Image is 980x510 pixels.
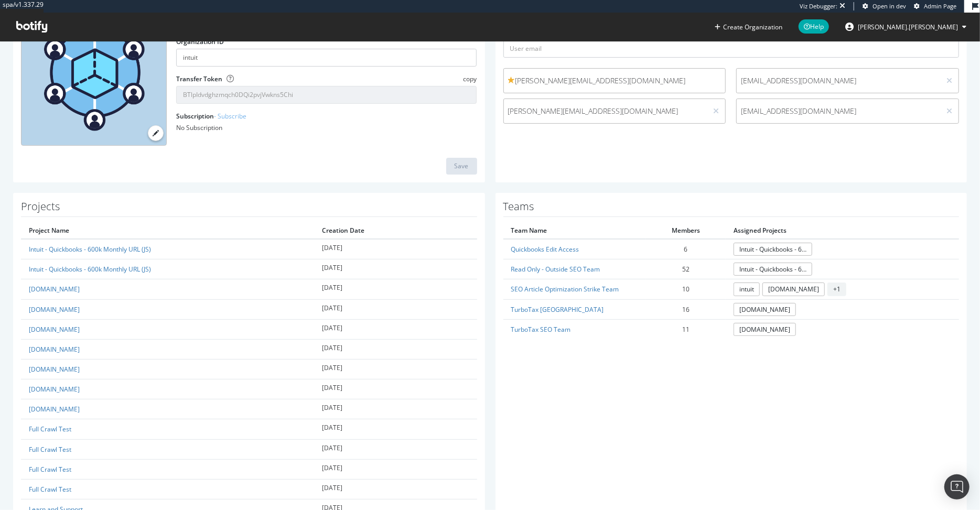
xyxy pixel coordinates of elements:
a: Full Crawl Test [29,465,71,474]
td: 10 [646,279,726,299]
td: [DATE] [314,399,477,419]
a: - Subscribe [214,112,246,121]
button: Create Organization [714,22,783,32]
div: Viz Debugger: [800,2,837,10]
td: [DATE] [314,339,477,359]
td: 52 [646,259,726,279]
th: Team Name [503,222,646,239]
a: [DOMAIN_NAME] [29,345,80,354]
td: 11 [646,319,726,339]
a: Read Only - Outside SEO Team [511,265,600,274]
th: Creation Date [314,222,477,239]
div: No Subscription [176,123,477,132]
a: Admin Page [914,2,956,10]
td: 6 [646,239,726,259]
td: [DATE] [314,379,477,399]
a: [DOMAIN_NAME] [29,285,80,294]
a: Full Crawl Test [29,485,71,494]
span: [EMAIL_ADDRESS][DOMAIN_NAME] [741,75,936,86]
span: copy [463,74,477,83]
td: [DATE] [314,439,477,459]
input: Organization ID [176,49,477,67]
span: ryan.flanagan [858,23,958,31]
a: TurboTax [GEOGRAPHIC_DATA] [511,305,604,314]
a: Open in dev [863,2,906,10]
a: [DOMAIN_NAME] [29,305,80,314]
td: [DATE] [314,239,477,259]
a: SEO Article Optimization Strike Team [511,285,619,294]
td: [DATE] [314,419,477,439]
a: [DOMAIN_NAME] [29,325,80,334]
label: Subscription [176,112,246,121]
label: Transfer Token [176,74,222,83]
button: [PERSON_NAME].[PERSON_NAME] [837,18,975,35]
a: [DOMAIN_NAME] [29,405,80,414]
div: Save [455,161,469,170]
td: 16 [646,299,726,319]
div: Open Intercom Messenger [944,474,970,500]
label: Organization ID [176,37,224,46]
a: Intuit - Quickbooks - 600k Monthly URL (JS) [734,243,812,256]
td: [DATE] [314,319,477,339]
span: Admin Page [924,2,956,10]
td: [DATE] [314,279,477,299]
a: intuit [734,283,760,296]
h1: Teams [503,201,960,217]
th: Members [646,222,726,239]
a: [DOMAIN_NAME] [29,385,80,394]
td: [DATE] [314,479,477,499]
td: [DATE] [314,299,477,319]
span: + 1 [827,283,846,296]
a: Intuit - Quickbooks - 600k Monthly URL (JS) [29,245,151,254]
a: TurboTax SEO Team [511,325,571,334]
a: [DOMAIN_NAME] [29,365,80,374]
a: [DOMAIN_NAME] [734,323,796,336]
a: [DOMAIN_NAME] [734,303,796,316]
a: Full Crawl Test [29,445,71,454]
th: Assigned Projects [726,222,959,239]
td: [DATE] [314,259,477,279]
span: [EMAIL_ADDRESS][DOMAIN_NAME] [741,106,936,116]
td: [DATE] [314,360,477,379]
span: Help [799,19,829,34]
a: [DOMAIN_NAME] [762,283,825,296]
button: Save [446,158,477,175]
a: Intuit - Quickbooks - 600k Monthly URL (JS) [734,263,812,276]
a: Full Crawl Test [29,425,71,433]
a: Quickbooks Edit Access [511,245,579,254]
span: Open in dev [873,2,906,10]
input: User email [503,40,960,58]
h1: Projects [21,201,477,217]
span: [PERSON_NAME][EMAIL_ADDRESS][DOMAIN_NAME] [508,106,703,116]
th: Project Name [21,222,314,239]
td: [DATE] [314,459,477,479]
span: [PERSON_NAME][EMAIL_ADDRESS][DOMAIN_NAME] [508,75,721,86]
a: Intuit - Quickbooks - 600k Monthly URL (JS) [29,265,151,274]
